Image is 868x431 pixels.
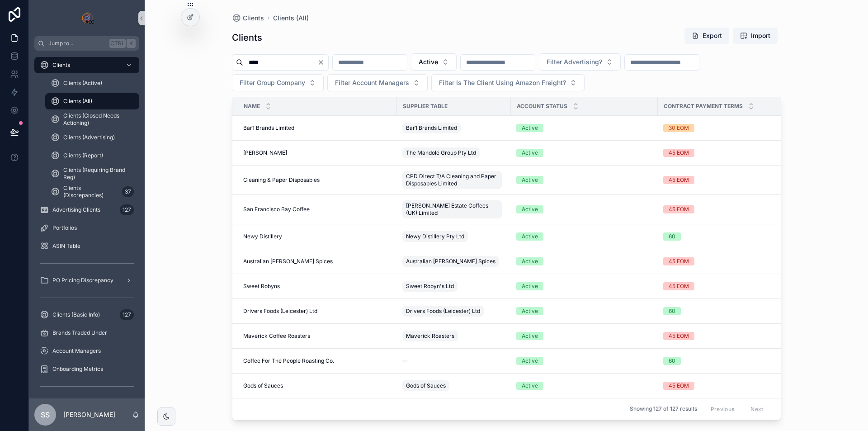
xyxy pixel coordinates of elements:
[109,39,126,48] span: Ctrl
[663,149,781,157] a: 45 EOM
[522,357,538,365] div: Active
[273,14,309,23] a: Clients (All)
[684,28,729,44] button: Export
[402,146,505,160] a: The Mandolé Group Pty Ltd
[402,329,505,343] a: Maverick Roasters
[516,176,652,184] a: Active
[127,40,135,47] span: K
[52,365,103,373] span: Onboarding Metrics
[243,124,392,132] a: Bar1 Brands Limited
[232,14,264,23] a: Clients
[243,258,392,265] a: Australian [PERSON_NAME] Spices
[243,124,294,132] span: Bar1 Brands Limited
[243,176,392,184] a: Cleaning & Paper Disposables
[669,307,675,315] div: 60
[122,186,134,197] div: 37
[402,279,505,294] a: Sweet Robyn's Ltd
[244,103,260,110] span: Name
[406,258,495,265] span: Australian [PERSON_NAME] Spices
[411,53,457,71] button: Select Button
[663,282,781,290] a: 45 EOM
[406,283,454,290] span: Sweet Robyn's Ltd
[243,382,392,389] a: Gods of Sauces
[52,224,77,232] span: Portfolios
[402,304,505,318] a: Drivers Foods (Leicester) Ltd
[664,103,743,110] span: Contract Payment Terms
[34,272,139,289] a: PO Pricing Discrepancy
[45,129,139,146] a: Clients (Advertising)
[243,14,264,23] span: Clients
[522,382,538,390] div: Active
[243,357,334,365] span: Coffee For The People Roasting Co.
[419,57,438,66] span: Active
[402,169,505,191] a: CPD Direct T/A Cleaning and Paper Disposables Limited
[52,347,101,355] span: Account Managers
[120,204,134,215] div: 127
[243,283,392,290] a: Sweet Robyns
[733,28,778,44] button: Import
[669,282,689,290] div: 45 EOM
[80,11,94,25] img: App logo
[243,332,310,340] span: Maverick Coffee Roasters
[539,53,621,71] button: Select Button
[34,220,139,236] a: Portfolios
[516,332,652,340] a: Active
[431,74,585,91] button: Select Button
[663,232,781,241] a: 60
[243,149,287,156] span: [PERSON_NAME]
[243,149,392,156] a: [PERSON_NAME]
[516,205,652,213] a: Active
[45,93,139,109] a: Clients (All)
[402,254,505,269] a: Australian [PERSON_NAME] Spices
[240,78,305,87] span: Filter Group Company
[516,357,652,365] a: Active
[243,258,333,265] span: Australian [PERSON_NAME] Spices
[52,311,100,318] span: Clients (Basic Info)
[669,149,689,157] div: 45 EOM
[402,357,505,365] a: --
[52,206,100,213] span: Advertising Clients
[406,202,498,217] span: [PERSON_NAME] Estate Coffees (UK) Limited
[516,149,652,157] a: Active
[402,357,408,365] span: --
[34,361,139,377] a: Onboarding Metrics
[516,382,652,390] a: Active
[243,308,392,315] a: Drivers Foods (Leicester) Ltd
[243,233,282,240] span: Newy Distillery
[522,257,538,265] div: Active
[243,332,392,340] a: Maverick Coffee Roasters
[406,382,446,389] span: Gods of Sauces
[34,307,139,323] a: Clients (Basic Info)127
[232,31,262,44] h1: Clients
[335,78,409,87] span: Filter Account Managers
[45,184,139,200] a: Clients (Discrepancies)37
[317,59,328,66] button: Clear
[45,111,139,128] a: Clients (Closed Needs Actioning)
[522,332,538,340] div: Active
[406,124,457,132] span: Bar1 Brands Limited
[406,233,464,240] span: Newy Distillery Pty Ltd
[34,343,139,359] a: Account Managers
[522,149,538,157] div: Active
[327,74,428,91] button: Select Button
[439,78,566,87] span: Filter Is The Client Using Amazon Freight?
[63,185,118,199] span: Clients (Discrepancies)
[516,307,652,315] a: Active
[663,382,781,390] a: 45 EOM
[669,176,689,184] div: 45 EOM
[669,332,689,340] div: 45 EOM
[63,98,92,105] span: Clients (All)
[663,124,781,132] a: 30 EOM
[669,124,689,132] div: 30 EOM
[243,382,283,389] span: Gods of Sauces
[243,206,392,213] a: San Francisco Bay Coffee
[403,103,448,110] span: Supplier Table
[48,40,106,47] span: Jump to...
[243,283,280,290] span: Sweet Robyns
[516,282,652,290] a: Active
[522,124,538,132] div: Active
[663,357,781,365] a: 60
[52,329,107,336] span: Brands Traded Under
[669,357,675,365] div: 60
[34,238,139,254] a: ASIN Table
